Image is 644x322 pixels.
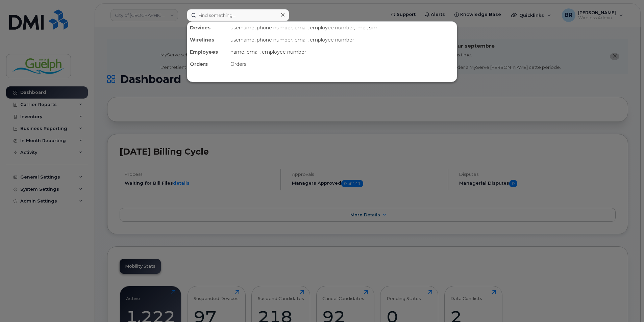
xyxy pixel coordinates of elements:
div: Employees [187,46,228,58]
div: Devices [187,22,228,34]
div: Wirelines [187,34,228,46]
div: Orders [187,58,228,70]
div: Orders [228,58,457,70]
div: username, phone number, email, employee number, imei, sim [228,22,457,34]
div: name, email, employee number [228,46,457,58]
div: username, phone number, email, employee number [228,34,457,46]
